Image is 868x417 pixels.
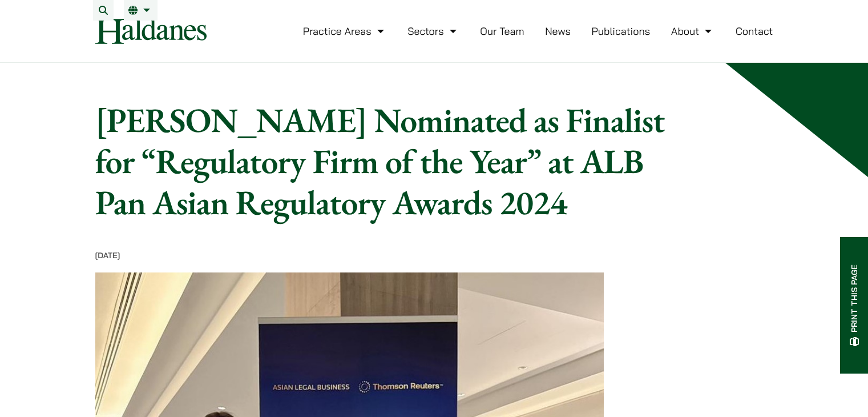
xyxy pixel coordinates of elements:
a: Publications [592,25,651,38]
a: EN [128,6,153,15]
a: Sectors [407,25,459,38]
img: Logo of Haldanes [95,18,207,44]
a: Contact [736,25,773,38]
time: [DATE] [95,250,120,260]
h1: [PERSON_NAME] Nominated as Finalist for “Regulatory Firm of the Year” at ALB Pan Asian Regulatory... [95,99,688,223]
a: Practice Areas [303,25,387,38]
a: About [671,25,714,38]
a: Our Team [480,25,524,38]
a: News [545,25,571,38]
